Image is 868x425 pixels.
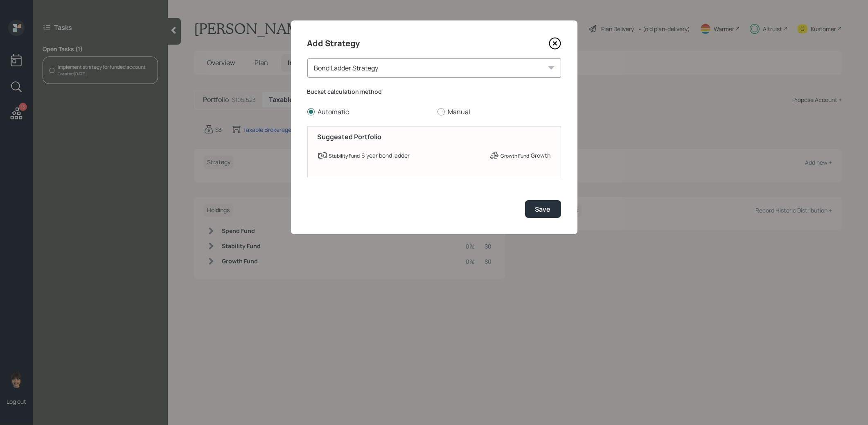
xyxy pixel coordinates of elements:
[531,151,551,160] div: Growth
[307,88,561,96] label: Bucket calculation method
[318,133,551,141] h5: Suggested Portfolio
[307,37,360,50] h4: Add Strategy
[525,200,561,218] button: Save
[535,205,551,214] div: Save
[501,153,530,160] label: Growth Fund
[437,107,561,116] label: Manual
[307,107,431,116] label: Automatic
[329,153,360,160] label: Stability Fund
[307,58,561,78] div: Bond Ladder Strategy
[362,151,410,160] div: 6 year bond ladder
